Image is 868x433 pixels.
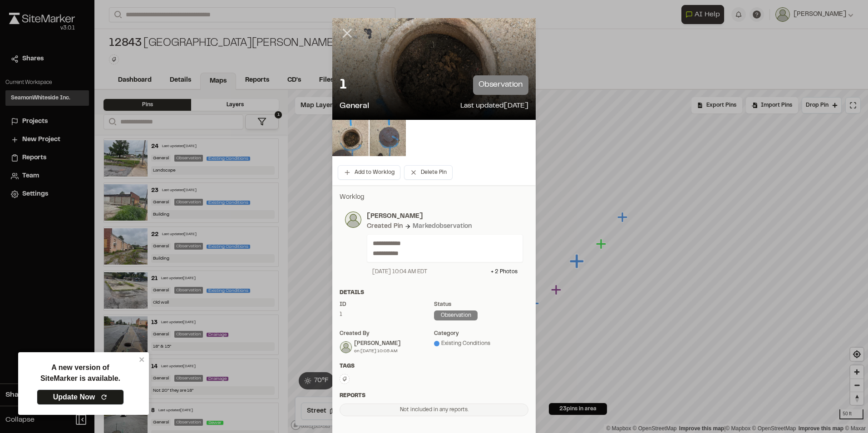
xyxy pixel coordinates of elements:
[434,340,528,348] div: Existing Conditions
[460,100,528,113] p: Last updated [DATE]
[354,340,400,348] div: [PERSON_NAME]
[370,120,406,156] img: file
[340,300,434,309] div: ID
[340,374,350,384] button: Edit Tags
[37,389,124,405] a: Update Now
[434,300,528,309] div: Status
[340,330,434,338] div: Created by
[340,392,528,400] div: Reports
[340,403,528,416] div: Not included in any reports.
[340,310,434,319] div: 1
[332,120,369,156] img: file
[413,221,472,231] div: Marked observation
[404,165,453,180] button: Delete Pin
[372,268,427,276] div: [DATE] 10:04 AM EDT
[338,165,400,180] button: Add to Worklog
[340,362,528,370] div: Tags
[340,100,369,113] p: General
[40,362,120,384] p: A new version of SiteMarker is available.
[367,212,523,221] p: [PERSON_NAME]
[434,330,528,338] div: category
[340,192,528,202] p: Worklog
[473,75,528,95] p: observation
[434,310,478,320] div: observation
[340,341,352,353] img: Morgan Beumee
[491,268,518,276] div: + 2 Photo s
[345,212,361,228] img: photo
[354,348,400,354] div: on [DATE] 10:05 AM
[139,356,145,363] button: close
[340,76,347,94] p: 1
[367,221,403,231] div: Created Pin
[340,289,528,297] div: Details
